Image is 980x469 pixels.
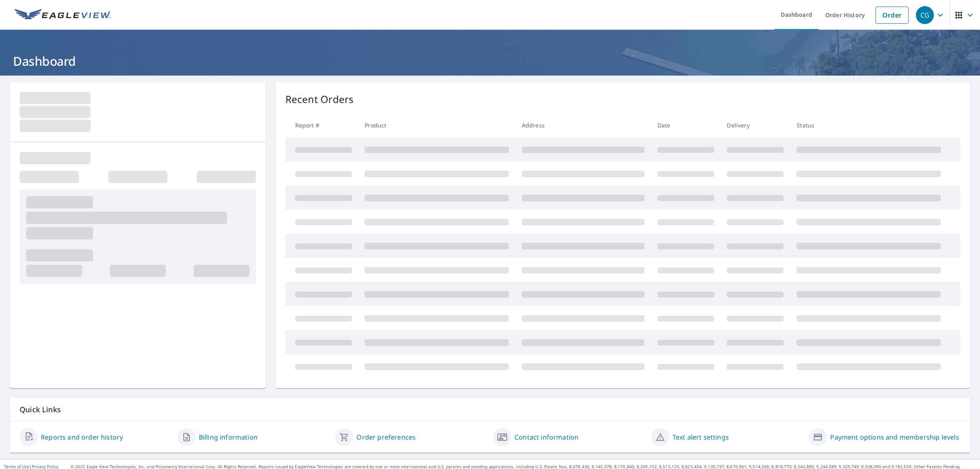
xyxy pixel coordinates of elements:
a: Reports and order history [41,432,123,442]
a: Payment options and membership levels [830,432,959,442]
th: Date [651,113,721,137]
a: Contact information [514,432,579,442]
th: Status [790,113,947,137]
th: Address [515,113,651,137]
a: Billing information [199,432,258,442]
h1: Dashboard [10,53,970,69]
th: Product [358,113,515,137]
p: Recent Orders [285,92,354,107]
th: Report # [285,113,359,137]
th: Delivery [720,113,790,137]
a: Order preferences [356,432,416,442]
p: Quick Links [20,404,960,415]
a: Order [875,7,909,24]
p: | [4,464,58,469]
div: CG [916,6,934,24]
img: EV Logo [15,9,111,21]
a: Text alert settings [673,432,729,442]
